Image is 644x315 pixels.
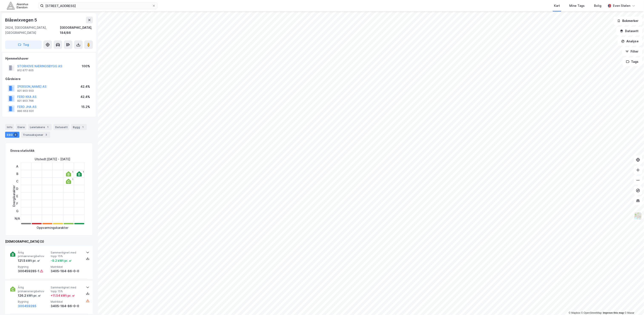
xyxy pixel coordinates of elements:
div: Kart [554,3,560,8]
div: 42.4% [80,94,90,99]
div: kWt pr. ㎡ [26,293,41,298]
div: Enova statistikk [10,148,34,153]
iframe: Chat Widget [623,295,644,315]
span: Sammenlignet med topp 15% [51,286,82,293]
span: Årlig primærenergibehov [18,251,49,258]
div: Oppvarmingskarakter [37,225,69,230]
div: Bolig [594,3,601,8]
div: Leietakere [28,124,52,130]
div: 1 [81,125,85,129]
div: 1 [46,125,50,129]
div: 3 [13,133,18,137]
div: [DEMOGRAPHIC_DATA] (3) [5,239,93,244]
div: + 11.54 kWt pr. ㎡ [51,293,75,298]
div: B [15,170,20,178]
div: A [15,163,20,170]
div: 921 903 553 [17,89,34,93]
div: 15.2% [81,104,90,109]
img: akershus-eiendom-logo.9091f326c980b4bce74ccdd9f866810c.svg [7,2,28,9]
div: 300459285-1 [18,269,39,274]
div: 100% [82,64,90,69]
span: Årlig primærenergibehov [18,286,49,293]
button: Tags [623,57,642,66]
div: 126.2 [18,293,41,298]
div: 912 677 605 [17,69,34,72]
button: Filter [622,47,642,56]
div: Bygg [71,124,87,130]
div: Kontrollprogram for chat [623,295,644,315]
div: Utstedt : [DATE] - [DATE] [35,157,70,162]
a: Improve this map [603,311,624,314]
div: E [15,192,20,200]
div: Eiere [16,124,26,130]
div: G [15,207,20,215]
div: Blåswixvegen 5 [5,17,38,23]
div: 3405-184-86-0-0 [51,304,82,309]
div: Energikarakter [11,185,17,207]
div: ESG [5,132,19,138]
span: Bygning [18,265,49,269]
div: 42.4% [80,84,90,89]
div: Datasett [53,124,69,130]
div: Mine Tags [569,3,585,8]
div: D [15,185,20,192]
div: Hjemmelshaver [5,56,93,61]
span: Matrikkel [51,300,82,304]
div: Gårdeiere [5,76,93,82]
span: Bygning [18,300,49,304]
div: 121.5 [18,258,40,263]
div: N/A [15,215,20,222]
span: Matrikkel [51,265,82,269]
button: 300459285 [18,304,36,309]
div: 1 [72,178,73,181]
div: kWt pr. ㎡ [25,258,40,263]
div: 990 653 631 [17,109,34,113]
a: OpenStreetMap [581,311,602,314]
div: [GEOGRAPHIC_DATA], 184/86 [60,25,93,35]
div: -9.2 kWt pr. ㎡ [51,258,72,263]
input: Søk på adresse, matrikkel, gårdeiere, leietakere eller personer [44,3,152,9]
div: 3405-184-86-0-0 [51,269,82,274]
div: F [15,200,20,207]
div: 1 [83,171,84,173]
div: 1 [72,171,73,173]
div: 2624, [GEOGRAPHIC_DATA], [GEOGRAPHIC_DATA] [5,25,60,35]
div: Transaksjoner [21,132,50,138]
div: Info [5,124,14,130]
button: Tag [5,40,42,49]
button: Bokmerker [614,17,642,25]
img: Z [634,212,642,220]
div: 921 903 766 [17,99,34,103]
div: 3 [44,133,49,137]
button: Analyse [618,37,642,46]
button: Datasett [616,27,642,35]
div: Even Stølen [613,3,630,8]
a: Mapbox [569,311,580,314]
div: C [15,178,20,185]
span: Sammenlignet med topp 15% [51,251,82,258]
